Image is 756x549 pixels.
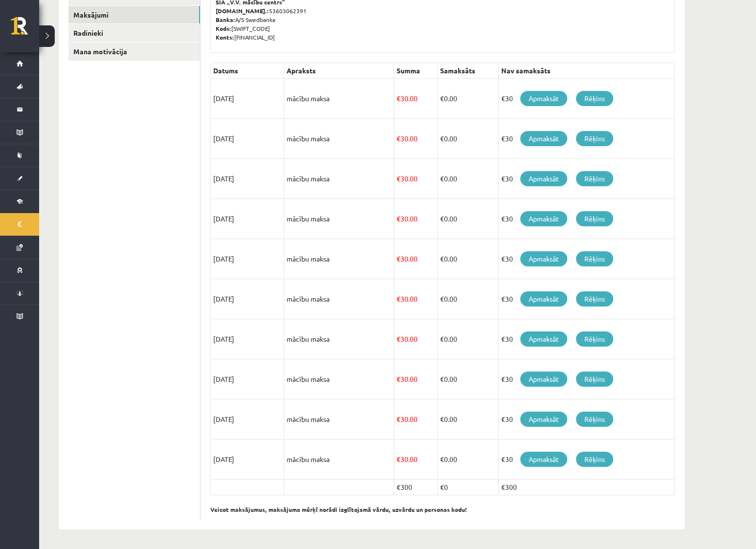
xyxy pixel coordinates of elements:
td: 30.00 [394,199,438,239]
td: mācību maksa [284,279,394,319]
td: 0.00 [437,319,498,359]
span: € [440,374,444,383]
a: Rēķins [576,171,613,186]
td: €30 [498,239,674,279]
td: €30 [498,79,674,119]
a: Rēķins [576,131,613,146]
td: mācību maksa [284,239,394,279]
span: € [440,214,444,223]
b: Banka: [216,16,235,23]
td: 0.00 [437,79,498,119]
th: Nav samaksāts [498,63,674,79]
span: € [440,415,444,423]
td: 0.00 [437,439,498,480]
b: Veicot maksājumus, maksājuma mērķī norādi izglītojamā vārdu, uzvārdu un personas kodu! [210,505,467,513]
td: 30.00 [394,159,438,199]
td: €300 [498,480,674,495]
span: € [440,134,444,143]
td: mācību maksa [284,359,394,399]
a: Apmaksāt [520,331,567,347]
td: [DATE] [211,439,284,480]
td: 30.00 [394,119,438,159]
a: Rēķins [576,372,613,387]
span: € [397,174,400,183]
td: €30 [498,279,674,319]
a: Apmaksāt [520,251,567,266]
td: [DATE] [211,79,284,119]
a: Apmaksāt [520,91,567,106]
td: €30 [498,319,674,359]
td: €30 [498,359,674,399]
span: € [440,294,444,303]
span: € [440,174,444,183]
td: 0.00 [437,239,498,279]
span: € [397,254,400,263]
span: € [440,254,444,263]
td: €0 [437,480,498,495]
td: [DATE] [211,199,284,239]
a: Apmaksāt [520,291,567,307]
a: Rēķins [576,251,613,266]
th: Apraksts [284,63,394,79]
a: Rīgas 1. Tālmācības vidusskola [11,17,39,42]
td: 30.00 [394,439,438,480]
td: 30.00 [394,399,438,439]
td: mācību maksa [284,119,394,159]
a: Maksājumi [68,6,200,24]
a: Rēķins [576,331,613,347]
span: € [397,415,400,423]
td: 30.00 [394,239,438,279]
span: € [397,374,400,383]
span: € [440,334,444,343]
td: mācību maksa [284,319,394,359]
b: Konts: [216,33,234,41]
td: 0.00 [437,279,498,319]
a: Apmaksāt [520,211,567,226]
td: [DATE] [211,319,284,359]
td: [DATE] [211,159,284,199]
a: Apmaksāt [520,412,567,427]
a: Rēķins [576,291,613,307]
a: Mana motivācija [68,43,200,61]
span: € [397,94,400,103]
td: [DATE] [211,359,284,399]
td: 0.00 [437,199,498,239]
td: mācību maksa [284,199,394,239]
td: 0.00 [437,359,498,399]
td: €30 [498,399,674,439]
a: Apmaksāt [520,131,567,146]
td: 0.00 [437,399,498,439]
td: 30.00 [394,279,438,319]
a: Rēķins [576,452,613,467]
a: Apmaksāt [520,372,567,387]
b: [DOMAIN_NAME].: [216,7,269,15]
a: Rēķins [576,412,613,427]
span: € [397,334,400,343]
a: Rēķins [576,211,613,226]
td: €30 [498,199,674,239]
th: Summa [394,63,438,79]
td: €300 [394,480,438,495]
th: Datums [211,63,284,79]
span: € [397,214,400,223]
span: € [397,455,400,463]
td: [DATE] [211,279,284,319]
td: €30 [498,119,674,159]
td: [DATE] [211,239,284,279]
td: 0.00 [437,119,498,159]
span: € [440,455,444,463]
td: 30.00 [394,79,438,119]
td: mācību maksa [284,439,394,480]
td: 30.00 [394,319,438,359]
td: [DATE] [211,119,284,159]
a: Apmaksāt [520,452,567,467]
span: € [397,134,400,143]
td: 0.00 [437,159,498,199]
span: € [440,94,444,103]
td: mācību maksa [284,399,394,439]
b: Kods: [216,24,231,32]
td: €30 [498,439,674,480]
td: mācību maksa [284,159,394,199]
th: Samaksāts [437,63,498,79]
a: Rēķins [576,91,613,106]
